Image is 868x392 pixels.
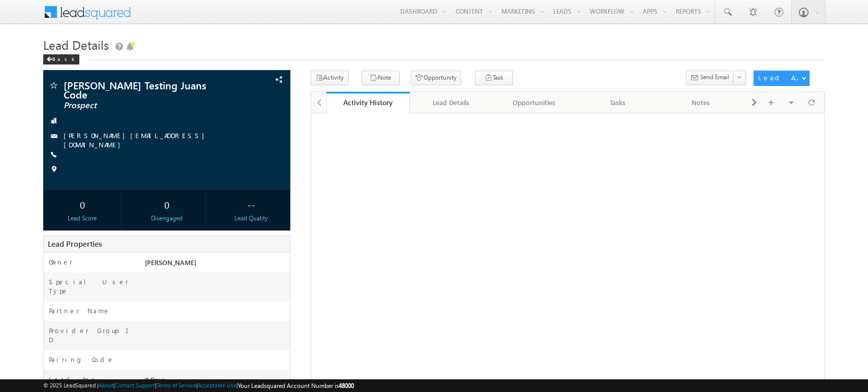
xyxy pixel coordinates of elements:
span: 48000 [339,382,354,389]
div: Lead Details [418,96,484,109]
div: Back [43,54,79,64]
button: Activity [311,71,349,85]
span: Lead Details [43,37,109,53]
button: Send Email [686,71,734,85]
div: Tasks [584,96,650,109]
label: Owner [49,257,73,267]
div: Lead Quality [215,214,288,223]
a: Notes [660,92,743,113]
a: Contact Support [115,382,155,388]
a: Lead Details [410,92,493,113]
div: 0 Days [142,375,290,389]
div: -- [215,195,288,214]
button: Task [475,71,513,85]
a: Tasks [576,92,660,113]
a: Activity History [326,92,410,113]
a: Terms of Service [157,382,196,388]
button: Opportunity [411,71,461,85]
div: Opportunities [501,96,567,109]
label: Provider Group ID [49,326,133,344]
label: Pairing Code [49,355,114,364]
a: Back [43,54,84,62]
button: Note [362,71,400,85]
div: Lead Score [46,214,118,223]
a: [PERSON_NAME][EMAIL_ADDRESS][DOMAIN_NAME] [64,131,209,149]
div: Lead Actions [758,73,801,82]
a: Opportunities [493,92,576,113]
label: Special User Type [49,277,133,296]
label: Partner Name [49,306,110,315]
span: Your Leadsquared Account Number is [238,382,354,389]
span: Send Email [700,73,729,82]
a: Acceptable Use [198,382,236,388]
span: © 2025 LeadSquared | | | | | [43,381,354,390]
label: Lead Age [49,375,97,384]
span: [PERSON_NAME] Testing Juans Code [64,80,218,99]
div: Disengaged [130,214,203,223]
div: Notes [668,96,734,109]
span: [PERSON_NAME] [145,258,196,267]
div: 0 [130,195,203,214]
button: Lead Actions [754,71,810,86]
div: Activity History [334,97,402,107]
div: 0 [46,195,118,214]
span: Lead Properties [48,239,102,249]
a: About [99,382,113,388]
span: Prospect [64,101,218,111]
